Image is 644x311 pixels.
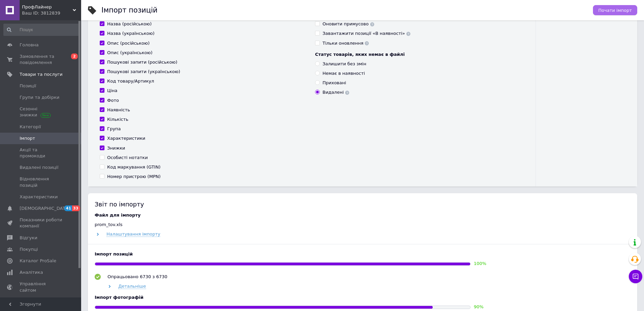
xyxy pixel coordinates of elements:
span: Налаштування імпорту [106,231,160,237]
span: prom_tov.xls [95,222,122,227]
div: Ваш ID: 3812839 [22,10,81,16]
h1: Імпорт позицій [101,6,158,14]
span: Замовлення та повідомлення [20,53,63,66]
span: ПрофЛайнер [22,4,73,10]
div: Імпорт позицій [95,251,630,257]
span: 2 [71,53,78,59]
span: Позиції [20,83,36,89]
span: Каталог ProSale [20,258,56,264]
div: Опис (російською) [107,40,150,46]
div: Група [107,126,121,132]
div: Немає в наявності [323,70,365,76]
div: Опрацьовано 6730 з 6730 [108,274,167,280]
div: Код товару/Артикул [107,78,154,84]
div: Файл для імпорту [95,212,630,218]
button: Чат з покупцем [629,270,642,283]
div: Номер пристрою (MPN) [107,174,161,180]
span: Сезонні знижки [20,106,63,118]
div: Видалені [323,89,349,95]
div: Звіт по імпорту [95,200,630,208]
span: Покупці [20,246,38,252]
div: Особисті нотатки [107,155,148,161]
span: Аналітика [20,269,43,275]
div: Пошукові запити (російською) [107,59,177,65]
div: Характеристики [107,135,145,141]
div: Код маркування (GTIN) [107,164,161,170]
div: Статус товарів, яких немає в файлі [315,51,524,58]
span: Відновлення позицій [20,176,63,188]
div: Пошукові запити (українською) [107,69,180,75]
div: Ціна [107,88,117,94]
span: Акції та промокоди [20,147,63,159]
div: Назва (російською) [107,21,152,27]
div: Знижки [107,145,125,151]
span: Товари та послуги [20,71,63,77]
div: Наявність [107,107,130,113]
span: Відгуки [20,235,37,241]
div: 90 % [474,304,484,310]
div: Кількість [107,116,128,123]
span: Головна [20,42,39,48]
span: Детальніше [118,284,146,289]
div: Залишити без змін [323,61,366,67]
div: Фото [107,97,119,104]
span: Характеристики [20,194,58,200]
div: Опис (українською) [107,50,152,56]
div: Тільки оновлення [323,40,369,46]
div: Імпорт фотографій [95,294,630,301]
span: Почати імпорт [598,8,632,13]
div: Приховані [323,80,346,86]
span: 33 [72,205,80,211]
span: Управління сайтом [20,281,63,293]
div: Завантажити позиції «В наявності» [323,30,410,37]
span: Показники роботи компанії [20,217,63,229]
button: Почати імпорт [593,5,637,15]
span: 41 [64,205,72,211]
div: Назва (українською) [107,30,154,37]
span: Групи та добірки [20,94,59,101]
span: [DEMOGRAPHIC_DATA] [20,205,70,212]
div: 100 % [474,261,486,267]
div: Оновити примусово [323,21,374,27]
input: Пошук [3,24,80,36]
span: Категорії [20,124,41,130]
span: Видалені позиції [20,164,58,171]
span: Імпорт [20,135,35,141]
